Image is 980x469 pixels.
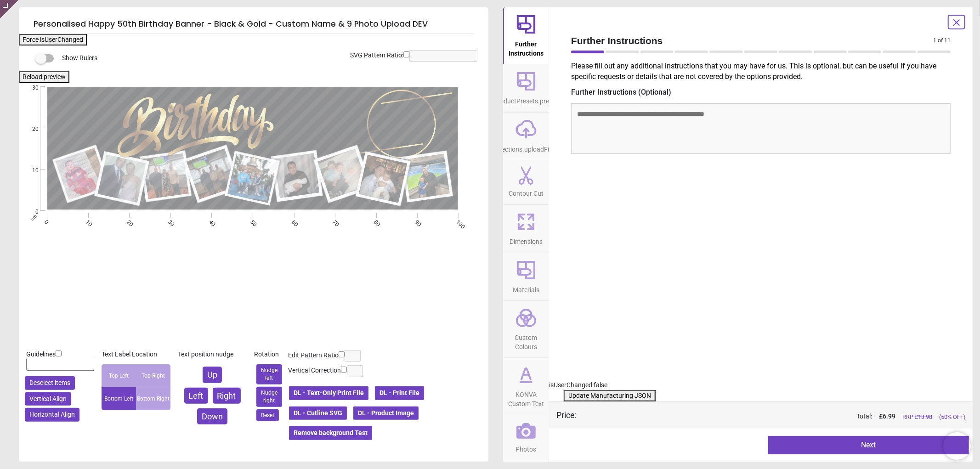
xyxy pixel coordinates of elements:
[503,415,549,460] button: Photos
[102,364,136,387] div: Top Left
[503,253,549,301] button: Materials
[19,71,69,83] button: Reload preview
[25,408,79,422] button: Horizontal Align
[943,432,971,460] iframe: Brevo live chat
[879,412,895,421] span: £
[503,64,549,112] button: productPresets.preset
[256,387,282,407] button: Nudge right
[197,408,227,424] button: Down
[590,412,965,421] div: Total:
[256,409,279,422] button: Reset
[571,87,951,97] label: Further Instructions (Optional)
[136,387,170,410] div: Bottom Right
[556,409,577,421] div: Price :
[288,425,373,441] button: Remove background Test
[503,358,549,414] button: KONVA Custom Text
[504,35,548,58] span: Further Instructions
[25,376,75,390] button: Deselect items
[564,390,656,402] button: Update Manufacturing JSON
[933,37,951,45] span: 1 of 11
[498,141,554,154] span: sections.uploadFile
[516,441,537,454] span: Photos
[178,350,247,359] div: Text position nudge
[254,350,284,359] div: Rotation
[503,113,549,160] button: sections.uploadFile
[571,34,933,47] span: Further Instructions
[509,185,544,198] span: Contour Cut
[288,366,341,375] label: Vertical Correction
[41,53,488,64] div: Show Rulers
[136,364,170,387] div: Top Right
[503,7,549,64] button: Further Instructions
[25,392,71,406] button: Vertical Align
[503,205,549,253] button: Dimensions
[902,413,932,421] span: RRP
[34,15,474,34] h5: Personalised Happy 50th Birthday Banner - Black & Gold - Custom Name & 9 Photo Upload DEV
[768,436,969,454] button: Next
[571,61,958,82] p: Please fill out any additional instructions that you may have for us. This is optional, but can b...
[203,367,222,383] button: Up
[288,406,348,421] button: DL - Cutline SVG
[288,351,339,360] label: Edit Pattern Ratio
[494,92,558,106] span: productPresets.preset
[503,160,549,204] button: Contour Cut
[21,84,39,92] span: 30
[288,385,369,401] button: DL - Text-Only Print File
[504,386,548,408] span: KONVA Custom Text
[510,233,543,247] span: Dimensions
[213,388,241,404] button: Right
[503,301,549,357] button: Custom Colours
[939,413,965,421] span: (50% OFF)
[883,412,895,420] span: 6.99
[915,413,932,420] span: £ 13.98
[19,34,87,46] button: Force isUserChanged
[102,350,170,359] div: Text Label Location
[504,329,548,351] span: Custom Colours
[256,364,282,384] button: Nudge left
[352,406,419,421] button: DL - Product Image
[374,385,425,401] button: DL - Print File
[549,381,973,390] div: isUserChanged: false
[184,388,208,404] button: Left
[513,281,539,295] span: Materials
[26,350,56,358] span: Guidelines
[350,51,403,60] label: SVG Pattern Ratio:
[102,387,136,410] div: Bottom Left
